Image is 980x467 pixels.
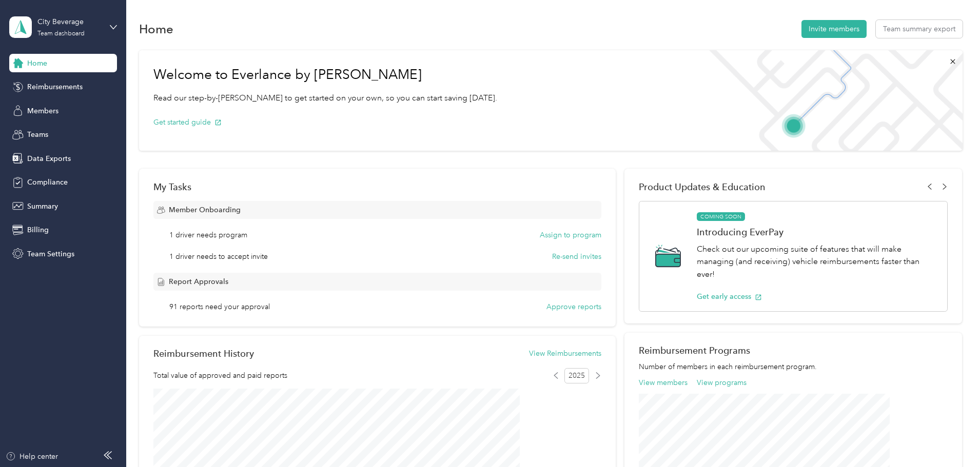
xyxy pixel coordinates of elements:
button: View members [639,377,688,388]
button: View Reimbursements [529,348,601,359]
span: Total value of approved and paid reports [153,370,287,381]
span: Home [27,58,47,69]
button: Invite members [801,20,867,38]
span: Members [27,106,58,116]
span: Data Exports [27,153,71,164]
button: Assign to program [540,230,601,240]
span: Reimbursements [27,82,83,92]
h1: Introducing EverPay [697,227,936,237]
span: 91 reports need your approval [169,301,270,312]
button: Get early access [697,291,762,302]
button: Re-send invites [552,251,601,262]
h2: Reimbursement History [153,348,254,359]
span: 1 driver needs program [169,230,247,240]
span: Teams [27,129,48,140]
div: Team dashboard [37,31,85,37]
span: Report Approvals [169,276,228,287]
p: Number of members in each reimbursement program. [639,361,948,372]
button: View programs [697,377,747,388]
h1: Welcome to Everlance by [PERSON_NAME] [153,67,497,83]
p: Read our step-by-[PERSON_NAME] to get started on your own, so you can start saving [DATE]. [153,92,497,105]
img: Welcome to everlance [699,50,962,151]
button: Get started guide [153,117,222,128]
div: My Tasks [153,181,601,192]
span: Billing [27,225,49,235]
button: Approve reports [546,301,601,312]
span: Team Settings [27,249,74,259]
span: 1 driver needs to accept invite [169,251,268,262]
span: Compliance [27,177,68,188]
span: 2025 [564,368,589,383]
span: Product Updates & Education [639,181,766,192]
iframe: Everlance-gr Chat Button Frame [923,410,980,467]
h2: Reimbursement Programs [639,345,948,356]
span: COMING SOON [697,212,745,221]
span: Member Onboarding [169,205,241,215]
button: Help center [6,451,58,462]
div: City Beverage [37,16,102,27]
span: Summary [27,201,58,212]
h1: Home [139,24,173,34]
p: Check out our upcoming suite of features that will make managing (and receiving) vehicle reimburs... [697,243,936,281]
button: Team summary export [876,20,963,38]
